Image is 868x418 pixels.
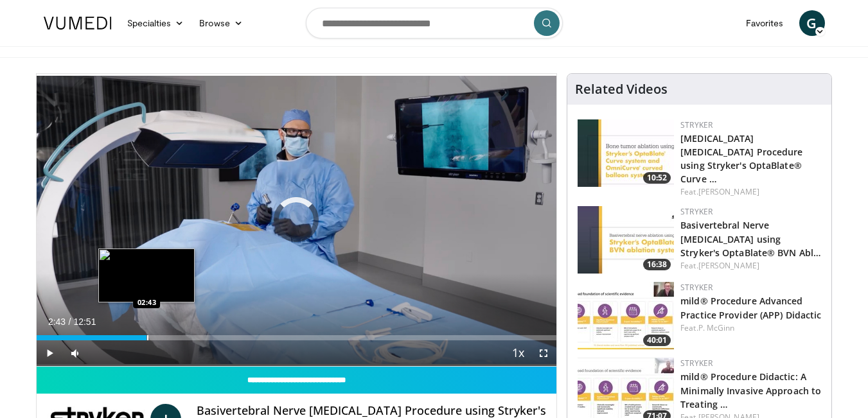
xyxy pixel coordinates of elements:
a: 10:52 [578,119,674,187]
a: [PERSON_NAME] [698,186,759,197]
span: 12:51 [73,317,96,327]
span: 10:52 [643,172,671,184]
div: Feat. [680,260,821,272]
input: Search topics, interventions [306,8,563,39]
a: [PERSON_NAME] [698,260,759,271]
img: image.jpeg [98,248,195,302]
img: VuMedi Logo [44,17,112,30]
button: Mute [62,340,88,366]
span: / [69,317,71,327]
img: 0f0d9d51-420c-42d6-ac87-8f76a25ca2f4.150x105_q85_crop-smart_upscale.jpg [578,119,674,187]
div: Progress Bar [37,335,557,340]
span: 16:38 [643,259,671,270]
span: 2:43 [48,317,66,327]
a: P. McGinn [698,322,735,333]
a: 16:38 [578,206,674,274]
h4: Related Videos [575,82,668,97]
a: [MEDICAL_DATA] [MEDICAL_DATA] Procedure using Stryker's OptaBlate® Curve … [680,132,802,185]
a: Stryker [680,119,713,130]
a: Favorites [738,10,792,36]
a: mild® Procedure Advanced Practice Provider (APP) Didactic [680,295,821,320]
a: Basivertebral Nerve [MEDICAL_DATA] using Stryker's OptaBlate® BVN Abl… [680,219,821,258]
a: Stryker [680,282,713,293]
a: mild® Procedure Didactic: A Minimally Invasive Approach to Treating … [680,370,821,410]
button: Playback Rate [505,340,531,366]
img: 4f822da0-6aaa-4e81-8821-7a3c5bb607c6.150x105_q85_crop-smart_upscale.jpg [578,282,674,349]
span: 40:01 [643,335,671,346]
a: Stryker [680,358,713,369]
div: Feat. [680,186,821,198]
a: 40:01 [578,282,674,349]
a: Specialties [120,10,192,36]
a: Browse [191,10,251,36]
a: Stryker [680,206,713,217]
video-js: Video Player [37,74,557,367]
img: efc84703-49da-46b6-9c7b-376f5723817c.150x105_q85_crop-smart_upscale.jpg [578,206,674,274]
a: G [799,10,825,36]
button: Play [37,340,62,366]
button: Fullscreen [531,340,556,366]
div: Feat. [680,322,821,334]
